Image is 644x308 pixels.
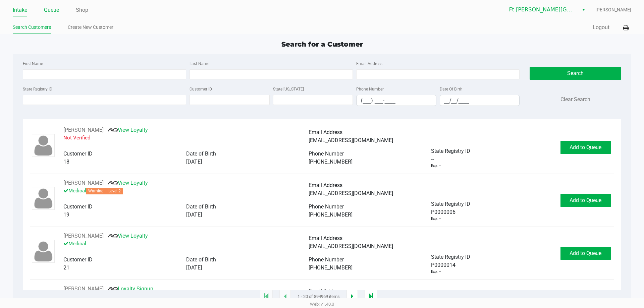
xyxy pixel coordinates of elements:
[260,290,273,303] app-submit-button: Move to first page
[281,40,363,48] span: Search for a Customer
[13,5,27,15] a: Intake
[431,261,455,269] span: P0000014
[108,286,153,292] a: Loyalty Signup
[356,61,382,67] label: Email Address
[431,216,441,222] div: Exp: --
[63,187,309,195] p: Medical
[63,240,309,248] p: Medical
[108,233,148,239] a: View Loyalty
[298,293,340,300] span: 1 - 20 of 894969 items
[309,211,353,218] span: [PHONE_NUMBER]
[186,211,202,218] span: [DATE]
[560,194,611,207] button: Add to Queue
[579,4,588,16] button: Select
[23,86,52,92] label: State Registry ID
[86,188,123,194] span: Warning – Level 2
[309,256,344,263] span: Phone Number
[365,290,377,303] app-submit-button: Move to last page
[309,182,342,188] span: Email Address
[595,6,631,13] span: [PERSON_NAME]
[273,86,304,92] label: State [US_STATE]
[356,86,384,92] label: Phone Number
[190,86,212,92] label: Customer ID
[560,141,611,154] button: Add to Queue
[310,302,334,307] span: Web: v1.40.0
[570,250,601,256] span: Add to Queue
[309,137,393,143] span: [EMAIL_ADDRESS][DOMAIN_NAME]
[309,235,342,241] span: Email Address
[440,95,520,106] kendo-maskedtextbox: Format: MM/DD/YYYY
[309,243,393,249] span: [EMAIL_ADDRESS][DOMAIN_NAME]
[431,269,441,275] div: Exp: --
[63,134,309,142] p: Not Verified
[63,211,69,218] span: 19
[309,150,344,157] span: Phone Number
[63,203,93,210] span: Customer ID
[190,61,209,67] label: Last Name
[186,203,216,210] span: Date of Birth
[431,208,455,216] span: P0000006
[309,190,393,196] span: [EMAIL_ADDRESS][DOMAIN_NAME]
[309,203,344,210] span: Phone Number
[186,159,202,165] span: [DATE]
[560,96,590,104] button: Clear Search
[309,288,342,294] span: Email Address
[63,179,104,187] button: See customer info
[346,290,358,303] app-submit-button: Next
[186,256,216,263] span: Date of Birth
[186,264,202,271] span: [DATE]
[68,23,113,32] a: Create New Customer
[108,127,148,133] a: View Loyalty
[63,126,104,134] button: See customer info
[509,6,575,14] span: Ft [PERSON_NAME][GEOGRAPHIC_DATA]
[440,86,463,92] label: Date Of Birth
[44,5,59,15] a: Queue
[63,256,93,263] span: Customer ID
[186,150,216,157] span: Date of Birth
[431,148,470,154] span: State Registry ID
[63,285,104,293] button: See customer info
[279,290,291,303] app-submit-button: Previous
[570,144,601,150] span: Add to Queue
[593,23,609,32] button: Logout
[13,23,51,32] a: Search Customers
[63,159,69,165] span: 18
[108,180,148,186] a: View Loyalty
[309,159,353,165] span: [PHONE_NUMBER]
[23,61,43,67] label: First Name
[76,5,88,15] a: Shop
[570,197,601,203] span: Add to Queue
[440,95,520,106] input: Format: MM/DD/YYYY
[357,95,436,106] input: Format: (999) 999-9999
[63,232,104,240] button: See customer info
[431,163,441,169] div: Exp: --
[309,264,353,271] span: [PHONE_NUMBER]
[530,67,621,80] button: Search
[560,247,611,260] button: Add to Queue
[63,150,93,157] span: Customer ID
[431,254,470,260] span: State Registry ID
[309,129,342,135] span: Email Address
[431,155,434,163] span: --
[431,201,470,207] span: State Registry ID
[63,264,69,271] span: 21
[356,95,436,106] kendo-maskedtextbox: Format: (999) 999-9999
